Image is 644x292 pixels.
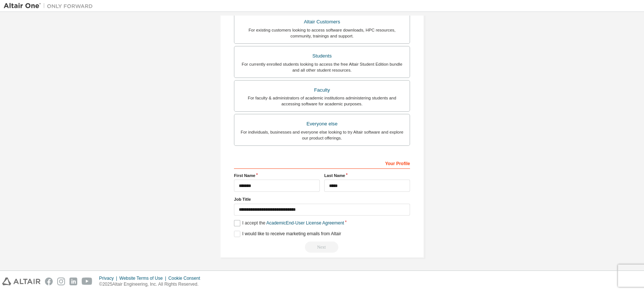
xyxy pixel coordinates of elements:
div: Faculty [239,85,405,95]
p: © 2025 Altair Engineering, Inc. All Rights Reserved. [99,281,205,288]
label: First Name [234,173,320,178]
label: Last Name [324,173,410,178]
img: instagram.svg [57,278,65,285]
div: Altair Customers [239,17,405,27]
div: Cookie Consent [168,275,204,281]
div: Everyone else [239,119,405,129]
div: For existing customers looking to access software downloads, HPC resources, community, trainings ... [239,27,405,39]
img: facebook.svg [45,278,53,285]
div: Read and acccept EULA to continue [234,242,410,253]
div: Website Terms of Use [119,275,168,281]
img: linkedin.svg [69,278,77,285]
img: altair_logo.svg [2,278,40,285]
label: I accept the [234,220,344,226]
div: Your Profile [234,157,410,169]
label: Job Title [234,196,410,202]
img: Altair One [4,2,97,10]
div: Students [239,51,405,61]
div: For currently enrolled students looking to access the free Altair Student Edition bundle and all ... [239,61,405,73]
div: Privacy [99,275,119,281]
img: youtube.svg [82,278,92,285]
a: Academic End-User License Agreement [266,220,344,226]
div: For individuals, businesses and everyone else looking to try Altair software and explore our prod... [239,129,405,141]
div: For faculty & administrators of academic institutions administering students and accessing softwa... [239,95,405,107]
label: I would like to receive marketing emails from Altair [234,231,341,237]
